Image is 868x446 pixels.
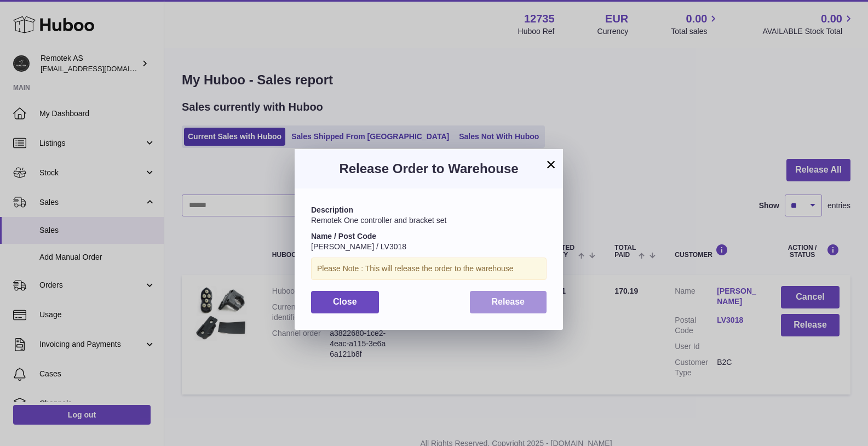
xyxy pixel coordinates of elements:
[311,160,547,178] h3: Release Order to Warehouse
[311,232,376,241] strong: Name / Post Code
[311,258,547,280] div: Please Note : This will release the order to the warehouse
[311,291,379,313] button: Close
[311,242,406,251] span: [PERSON_NAME] / LV3018
[470,291,547,313] button: Release
[311,216,446,225] span: Remotek One controller and bracket set
[333,297,357,306] span: Close
[492,297,525,306] span: Release
[311,205,353,214] strong: Description
[544,158,557,171] button: ×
